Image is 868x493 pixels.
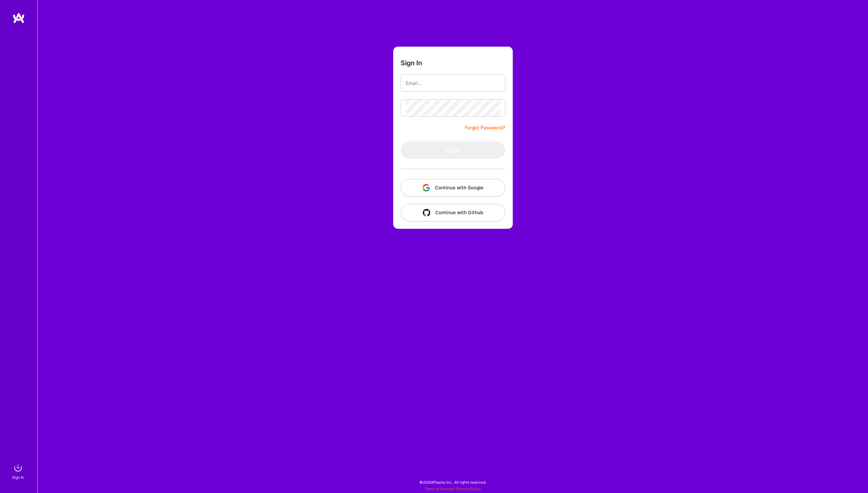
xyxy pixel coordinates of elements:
[401,179,505,196] button: Continue with Google
[406,75,500,91] input: Email...
[401,59,422,67] h3: Sign In
[424,486,481,491] span: |
[456,486,481,491] a: Privacy Policy
[12,12,25,24] img: logo
[465,124,505,131] a: Forgot Password?
[12,474,24,481] div: Sign In
[423,209,430,216] img: icon
[422,184,430,191] img: icon
[401,204,505,221] button: Continue with Github
[424,486,454,491] a: Terms of Service
[13,462,24,481] a: sign inSign In
[401,141,505,159] button: Sign In
[37,474,868,490] div: © 2025 ATeams Inc., All rights reserved.
[12,462,24,474] img: sign in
